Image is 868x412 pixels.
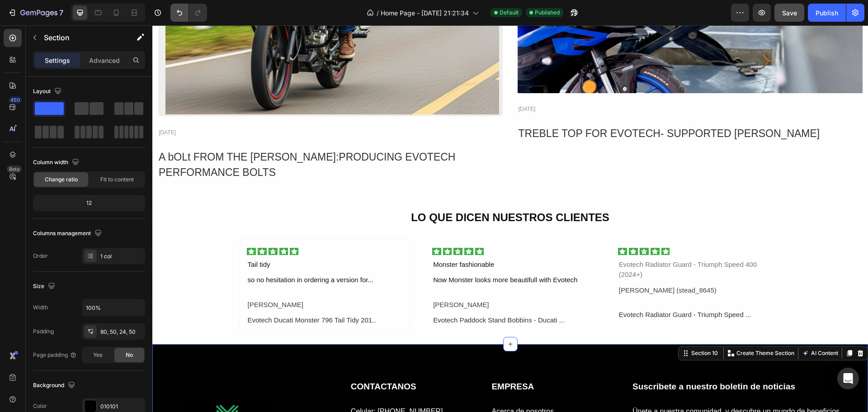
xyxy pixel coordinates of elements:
div: 12 [35,197,143,209]
button: 7 [4,4,67,22]
div: Publish [816,8,838,18]
button: Save [774,4,804,22]
div: Open Intercom Messenger [837,368,859,389]
div: Layout [33,85,63,98]
span: Published [535,9,560,17]
h2: Suscribete a nuestro boletin de noticias [479,355,693,368]
div: 450 [9,96,22,104]
span: Yes [93,351,102,359]
div: Order [33,252,48,260]
p: Section [44,32,118,43]
div: [PERSON_NAME] [94,274,250,286]
button: Publish [808,4,846,22]
span: / [377,8,379,18]
p: 7 [59,7,63,18]
div: 010101 [100,403,143,411]
div: Width [33,303,48,312]
h2: CONTACTANOS [198,355,324,368]
span: Save [782,9,797,17]
div: Evotech Paddock Stand Bobbins - Ducati ... [280,289,436,301]
span: No [126,351,133,359]
input: Auto [82,299,145,316]
div: [DATE] [365,79,711,89]
div: Padding [33,327,54,336]
div: 80, 50, 24, 50 [100,328,143,336]
div: Color [33,402,47,410]
span: Fit to content [100,175,134,184]
div: Background [33,379,77,392]
div: Evotech Ducati Monster 796 Tail Tidy 201.. [94,289,250,301]
p: Acerca de nosotros [339,380,464,393]
div: 1 col [100,252,143,260]
img: Alt image [466,222,517,230]
div: Column width [33,156,81,169]
img: Alt image [94,222,146,230]
div: Tail tidy [94,233,250,246]
div: Columns management [33,227,104,240]
a: Celular: [PHONE_NUMBER] [198,382,291,390]
iframe: Design area [152,25,868,412]
button: AI Content [648,322,688,333]
p: Create Theme Section [584,324,642,332]
span: Change ratio [45,175,78,184]
p: Settings [45,56,70,65]
p: Advanced [89,56,120,65]
div: Evotech Radiator Guard - Triumph Speed ... [466,284,622,296]
div: Size [33,280,57,293]
div: [PERSON_NAME] (stead_8645) [466,259,622,271]
div: Now Monster looks more beautifull with Evotech [280,249,436,261]
div: Evotech Radiator Guard - Triumph Speed 400 (2024+) [466,233,622,256]
div: Undo/Redo [170,4,207,22]
h2: EMPRESA [338,355,465,368]
div: so no hesitation in ordering a version for... [94,249,250,261]
div: Monster fashionable [280,233,436,246]
div: Beta [7,166,22,173]
strong: LO QUE DICEN NUESTROS CLIENTES [259,186,457,198]
div: Page padding [33,351,77,359]
div: [PERSON_NAME] [280,274,436,286]
div: Section 10 [537,324,567,332]
img: Alt image [280,222,331,230]
span: Home Page - [DATE] 21:21:34 [381,8,469,18]
span: Default [500,9,519,17]
div: TREBLE TOP FOR EVOTECH- SUPPORTED [PERSON_NAME] [365,99,711,117]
